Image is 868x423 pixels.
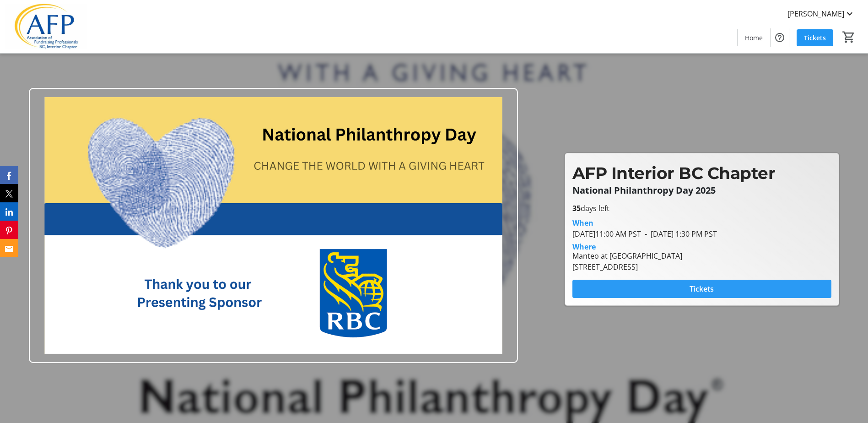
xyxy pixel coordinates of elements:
p: National Philanthropy Day 2025 [572,185,831,195]
button: Cart [841,29,857,45]
span: - [641,229,651,239]
div: Where [572,243,596,250]
button: Help [771,28,789,47]
button: Tickets [572,280,831,298]
span: Home [745,33,763,43]
span: 35 [572,203,581,213]
img: Campaign CTA Media Photo [29,88,518,363]
button: [PERSON_NAME] [780,6,863,21]
span: Tickets [690,283,714,294]
p: AFP Interior BC Chapter [572,161,831,185]
img: AFP Interior BC's Logo [5,4,87,49]
div: When [572,217,593,228]
div: Manteo at [GEOGRAPHIC_DATA] [572,250,682,261]
span: Tickets [804,33,826,43]
p: days left [572,203,831,214]
a: Tickets [797,29,833,46]
span: [PERSON_NAME] [787,8,844,19]
a: Home [738,29,770,46]
div: [STREET_ADDRESS] [572,261,682,272]
span: [DATE] 1:30 PM PST [641,229,717,239]
span: [DATE] 11:00 AM PST [572,229,641,239]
